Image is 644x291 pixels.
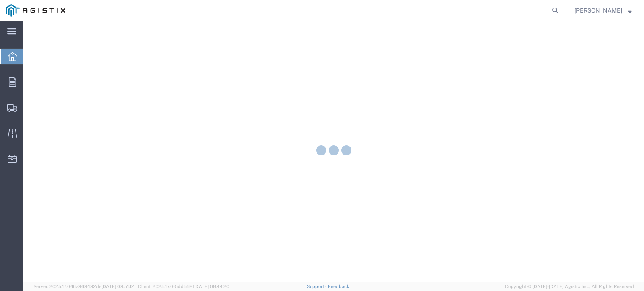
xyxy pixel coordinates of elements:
[574,6,622,15] span: Luke Meiboom
[6,4,65,17] img: logo
[101,284,134,289] span: [DATE] 09:51:12
[34,284,134,289] span: Server: 2025.17.0-16a969492de
[328,284,349,289] a: Feedback
[505,283,634,290] span: Copyright © [DATE]-[DATE] Agistix Inc., All Rights Reserved
[307,284,328,289] a: Support
[138,284,229,289] span: Client: 2025.17.0-5dd568f
[194,284,229,289] span: [DATE] 08:44:20
[574,5,632,15] button: [PERSON_NAME]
